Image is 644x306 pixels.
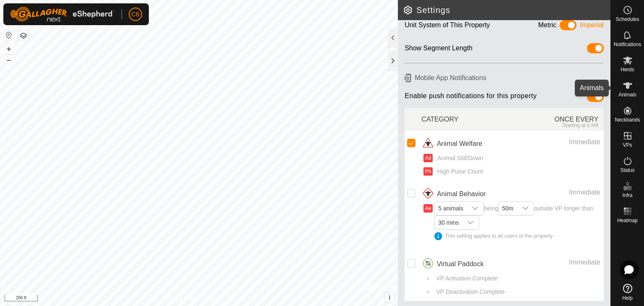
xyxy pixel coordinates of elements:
[4,55,14,65] button: –
[207,295,232,303] a: Contact Us
[538,20,557,33] div: Metric
[421,110,512,128] div: CATEGORY
[385,293,394,302] button: i
[405,43,473,56] div: Show Segment Length
[435,202,467,215] span: 5 animals
[526,257,600,267] div: Immediate
[435,216,462,229] span: 30 mins
[18,31,29,41] button: Map Layers
[437,259,484,269] span: Virtual Paddock
[421,257,435,271] img: virtual paddocks icon
[434,274,498,283] span: VP Activation Complete
[405,20,490,33] div: Unit System of This Property
[622,296,633,301] span: Help
[4,44,14,54] button: +
[10,7,115,22] img: Gallagher Logo
[617,218,638,223] span: Heatmap
[499,202,517,215] span: 50m
[421,187,435,201] img: animal behavior icon
[434,232,600,240] div: This setting applies to all users of the property
[513,110,604,128] div: ONCE EVERY
[615,17,639,22] span: Schedules
[467,202,483,215] div: dropdown trigger
[434,167,483,176] span: High Pulse Count
[166,295,197,303] a: Privacy Policy
[462,216,479,229] div: dropdown trigger
[621,67,634,72] span: Herds
[434,288,505,296] span: VP Deactivation Complete
[580,20,604,33] div: Imperial
[434,154,483,163] span: Animal Still/Down
[526,187,600,197] div: Immediate
[615,117,640,122] span: Neckbands
[401,70,607,85] h6: Mobile App Notifications
[526,137,600,147] div: Immediate
[620,168,634,173] span: Status
[614,42,641,47] span: Notifications
[405,92,537,105] span: Enable push notifications for this property
[434,205,600,240] span: being outside VP longer than
[131,10,139,19] span: CB
[611,280,644,304] a: Help
[513,122,599,128] div: Starting at 6 AM
[517,202,534,215] div: dropdown trigger
[389,294,390,301] span: i
[423,167,433,176] button: Ph
[437,189,486,199] span: Animal Behavior
[4,30,14,40] button: Reset Map
[421,137,435,150] img: animal welfare icon
[623,143,632,148] span: VPs
[437,139,482,149] span: Animal Welfare
[423,154,433,162] button: Ad
[423,204,433,213] button: Ae
[403,5,610,15] h2: Settings
[618,92,636,97] span: Animals
[622,193,632,198] span: Infra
